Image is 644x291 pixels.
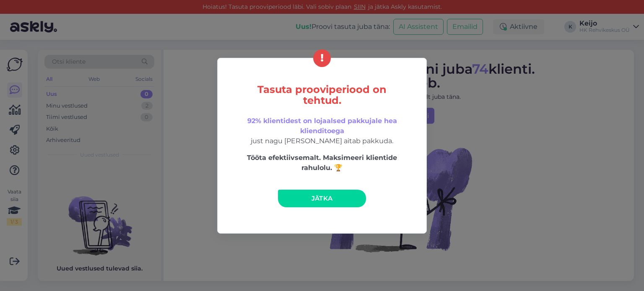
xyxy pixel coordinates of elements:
[235,84,409,106] h5: Tasuta prooviperiood on tehtud.
[312,194,333,202] span: Jätka
[247,117,397,135] span: 92% klientidest on lojaalsed pakkujale hea klienditoega
[235,153,409,173] p: Tööta efektiivsemalt. Maksimeeri klientide rahulolu. 🏆
[235,116,409,146] p: just nagu [PERSON_NAME] aitab pakkuda.
[278,190,366,207] a: Jätka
